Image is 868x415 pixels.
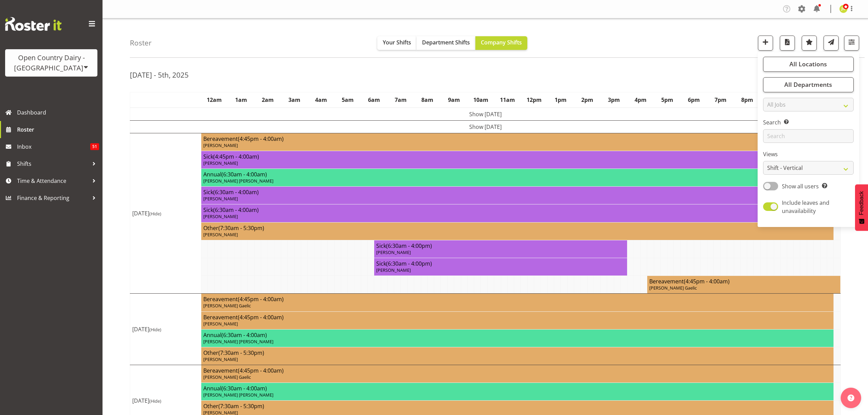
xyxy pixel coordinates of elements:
[481,39,522,46] span: Company Shifts
[203,160,238,166] span: [PERSON_NAME]
[763,118,854,126] label: Search
[334,92,361,108] th: 5am
[855,184,868,231] button: Feedback - Show survey
[201,92,228,108] th: 12am
[130,120,841,133] td: Show [DATE]
[203,385,831,392] h4: Annual
[627,92,654,108] th: 4pm
[203,189,831,196] h4: Sick
[203,367,831,374] h4: Bereavement
[17,159,89,169] span: Shifts
[238,295,284,303] span: (4:45pm - 4:00am)
[203,332,831,338] h4: Annual
[824,36,839,51] button: Send a list of all shifts for the selected filtered period to all rostered employees.
[763,129,854,143] input: Search
[203,196,238,202] span: [PERSON_NAME]
[203,403,831,410] h4: Other
[494,92,521,108] th: 11am
[130,108,841,121] td: Show [DATE]
[388,92,414,108] th: 7am
[203,296,831,303] h4: Bereavement
[17,193,89,203] span: Finance & Reporting
[17,176,89,186] span: Time & Attendance
[203,356,238,362] span: [PERSON_NAME]
[203,171,831,178] h4: Annual
[467,92,494,108] th: 10am
[90,143,99,150] span: 51
[654,92,680,108] th: 5pm
[17,142,90,152] span: Inbox
[149,326,161,333] span: (Hide)
[130,70,189,79] h2: [DATE] - 5th, 2025
[130,294,201,365] td: [DATE]
[600,92,627,108] th: 3pm
[149,211,161,217] span: (Hide)
[417,36,475,50] button: Department Shifts
[414,92,441,108] th: 8am
[281,92,308,108] th: 3am
[130,39,152,47] h4: Roster
[218,402,264,410] span: (7:30am - 5:30pm)
[475,36,527,50] button: Company Shifts
[12,53,91,73] div: Open Country Dairy - [GEOGRAPHIC_DATA]
[839,5,847,13] img: jessica-greenwood7429.jpg
[203,142,238,148] span: [PERSON_NAME]
[203,153,831,160] h4: Sick
[221,331,267,339] span: (6:30am - 4:00am)
[763,57,854,72] button: All Locations
[847,394,854,401] img: help-xxl-2.png
[203,303,251,309] span: [PERSON_NAME] Gaelic
[782,199,829,215] span: Include leaves and unavailability
[149,398,161,404] span: (Hide)
[213,153,259,160] span: (4:45pm - 4:00am)
[203,338,273,345] span: [PERSON_NAME] [PERSON_NAME]
[203,178,273,184] span: [PERSON_NAME] [PERSON_NAME]
[684,278,730,285] span: (4:45pm - 4:00am)
[221,385,267,392] span: (6:30am - 4:00am)
[17,107,99,118] span: Dashboard
[238,367,284,374] span: (4:45pm - 4:00am)
[377,36,417,50] button: Your Shifts
[782,183,819,190] span: Show all users
[221,171,267,178] span: (6:30am - 4:00am)
[758,36,773,51] button: Add a new shift
[734,92,760,108] th: 8pm
[763,77,854,92] button: All Departments
[203,392,273,398] span: [PERSON_NAME] [PERSON_NAME]
[547,92,574,108] th: 1pm
[386,242,432,250] span: (6:30am - 4:00pm)
[203,374,251,380] span: [PERSON_NAME] Gaelic
[130,133,201,294] td: [DATE]
[17,124,99,135] span: Roster
[238,313,284,321] span: (4:45pm - 4:00am)
[763,150,854,158] label: Views
[383,39,411,46] span: Your Shifts
[789,60,827,68] span: All Locations
[784,80,832,89] span: All Departments
[218,224,264,232] span: (7:30am - 5:30pm)
[680,92,707,108] th: 6pm
[238,135,284,143] span: (4:45pm - 4:00am)
[376,249,411,255] span: [PERSON_NAME]
[422,39,470,46] span: Department Shifts
[203,213,238,219] span: [PERSON_NAME]
[5,17,62,31] img: Rosterit website logo
[203,231,238,238] span: [PERSON_NAME]
[707,92,734,108] th: 7pm
[213,188,259,196] span: (6:30am - 4:00am)
[218,349,264,357] span: (7:30am - 5:30pm)
[386,260,432,267] span: (6:30am - 4:00pm)
[228,92,254,108] th: 1am
[521,92,547,108] th: 12pm
[844,36,859,51] button: Filter Shifts
[858,191,865,215] span: Feedback
[574,92,601,108] th: 2pm
[649,278,838,285] h4: Bereavement
[203,135,831,142] h4: Bereavement
[203,349,831,356] h4: Other
[308,92,334,108] th: 4am
[649,285,697,291] span: [PERSON_NAME] Gaelic
[203,206,831,213] h4: Sick
[376,260,625,267] h4: Sick
[780,36,795,51] button: Download a PDF of the roster according to the set date range.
